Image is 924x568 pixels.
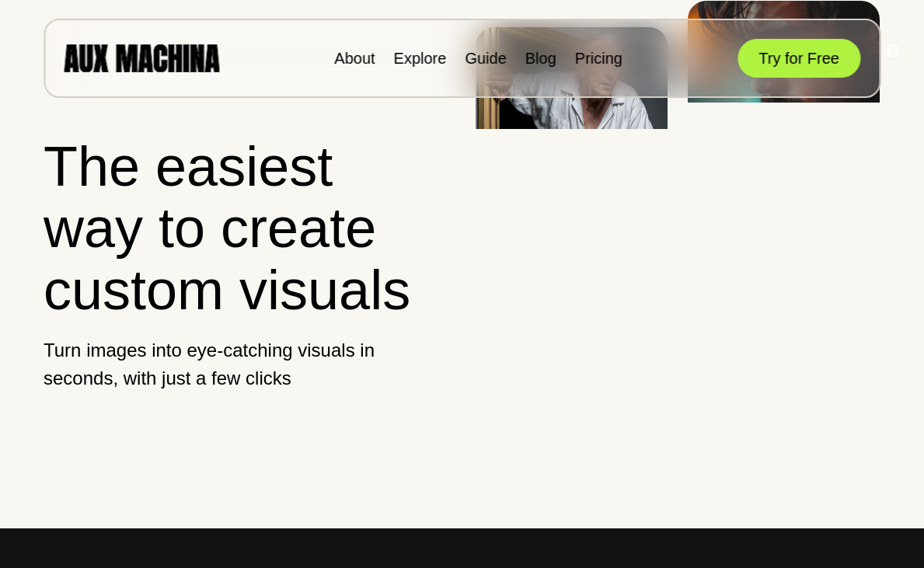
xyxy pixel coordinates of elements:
p: Turn images into eye-catching visuals in seconds, with just a few clicks [44,336,448,392]
button: Try for Free [737,39,860,78]
a: About [334,50,375,67]
img: AUX MACHINA [64,44,219,71]
a: Guide [465,50,506,67]
a: Pricing [575,50,622,67]
h1: The easiest way to create custom visuals [44,136,448,321]
a: Blog [525,50,556,67]
a: Explore [394,50,447,67]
